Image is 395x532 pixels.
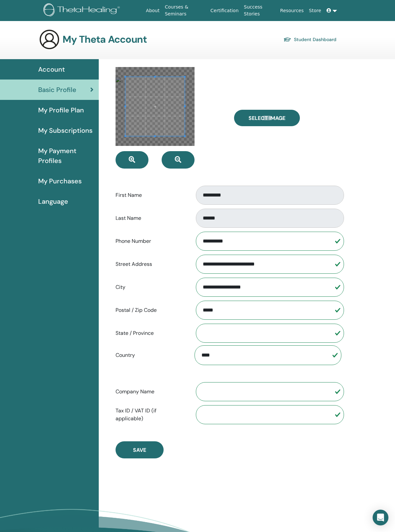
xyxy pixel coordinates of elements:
[39,29,60,50] img: generic-user-icon.jpg
[283,37,291,42] img: graduation-cap.svg
[133,447,146,453] span: Save
[111,405,190,425] label: Tax ID / VAT ID (if applicable)
[38,146,93,166] span: My Payment Profiles
[162,1,208,20] a: Courses & Seminars
[111,349,190,361] label: Country
[373,510,388,525] div: Open Intercom Messenger
[38,176,82,186] span: My Purchases
[38,105,84,115] span: My Profile Plan
[111,212,190,224] label: Last Name
[43,3,122,18] img: logo.png
[241,1,277,20] a: Success Stories
[63,34,147,45] h3: My Theta Account
[111,258,190,270] label: Street Address
[38,126,92,135] span: My Subscriptions
[116,441,164,458] button: Save
[111,281,190,293] label: City
[277,5,306,17] a: Resources
[38,64,65,74] span: Account
[143,5,162,17] a: About
[38,197,68,206] span: Language
[208,5,241,17] a: Certification
[111,304,190,316] label: Postal / Zip Code
[249,115,285,122] span: Select Image
[306,5,324,17] a: Store
[283,35,336,44] a: Student Dashboard
[263,116,271,120] input: Select Image
[111,189,190,201] label: First Name
[38,85,76,95] span: Basic Profile
[111,327,190,339] label: State / Province
[111,385,190,398] label: Company Name
[111,235,190,247] label: Phone Number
